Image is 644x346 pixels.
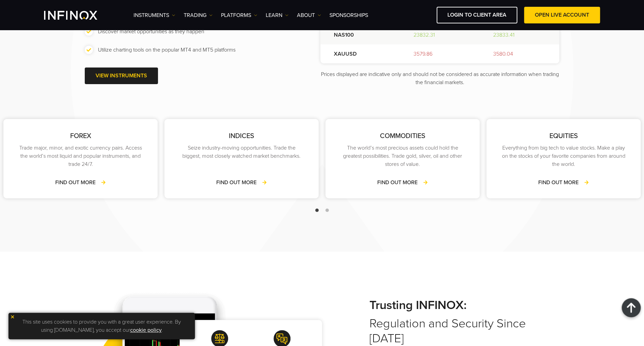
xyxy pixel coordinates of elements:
p: Everything from big tech to value stocks. Make a play on the stocks of your favorite companies fr... [500,144,627,168]
a: ABOUT [297,11,321,19]
a: Instruments [134,11,175,19]
a: INFINOX Logo [44,11,113,20]
p: Seize industry-moving opportunities. Trade the biggest, most closely watched market benchmarks. [178,144,305,160]
a: FIND OUT MORE [55,178,106,187]
span: Go to slide 1 [315,209,319,212]
p: Trade major, minor, and exotic currency pairs. Access the world’s most liquid and popular instrum... [17,144,144,168]
a: FIND OUT MORE [538,178,589,187]
p: EQUITIES [500,131,627,141]
td: XAUUSD [320,44,400,63]
td: 3579.86 [400,44,480,63]
li: Discover market opportunities as they happen [85,27,293,36]
a: FIND OUT MORE [377,178,428,187]
td: 3580.04 [480,44,559,63]
a: TRADING [184,11,213,19]
p: INDICES [178,131,305,141]
a: LOGIN TO CLIENT AREA [437,7,517,23]
a: Learn [266,11,288,19]
p: COMMODITIES [339,131,466,141]
img: yellow close icon [10,314,15,319]
a: PLATFORMS [221,11,257,19]
a: SPONSORSHIPS [329,11,368,19]
a: cookie policy [130,327,162,333]
p: The world’s most precious assets could hold the greatest possibilities. Trade gold, silver, oil a... [339,144,466,168]
p: FOREX [17,131,144,141]
a: FIND OUT MORE [216,178,267,187]
li: Utilize charting tools on the popular MT4 and MT5 platforms [85,46,293,54]
p: This site uses cookies to provide you with a great user experience. By using [DOMAIN_NAME], you a... [12,316,192,336]
td: 23833.41 [480,25,559,44]
p: Prices displayed are indicative only and should not be considered as accurate information when tr... [320,70,559,86]
span: Go to slide 2 [325,209,329,212]
td: 23832.31 [400,25,480,44]
h2: Regulation and Security Since [DATE] [369,298,559,346]
a: OPEN LIVE ACCOUNT [524,7,600,23]
strong: Trusting INFINOX: [369,298,559,313]
a: VIEW INSTRUMENTS [85,68,158,84]
td: NAS100 [320,25,400,44]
